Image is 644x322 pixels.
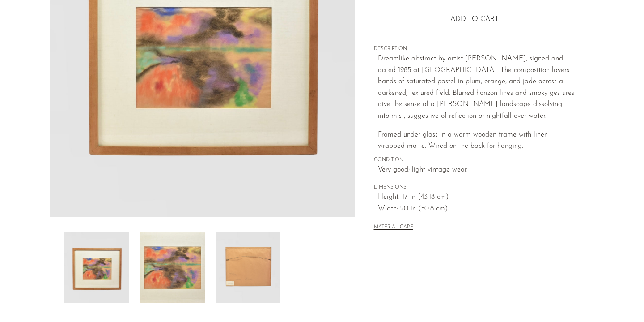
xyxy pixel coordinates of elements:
[378,203,575,215] span: Width: 20 in (50.8 cm)
[378,164,575,176] span: Very good; light vintage wear.
[374,156,575,164] span: CONDITION
[378,53,575,122] p: Dreamlike abstract by artist [PERSON_NAME], signed and dated 1985 at [GEOGRAPHIC_DATA]. The compo...
[374,8,575,31] button: Add to cart
[450,16,499,23] span: Add to cart
[374,184,575,192] span: DIMENSIONS
[140,232,205,303] img: Atmospheric Pastel Composition, Framed
[64,232,129,303] img: Atmospheric Pastel Composition, Framed
[378,192,575,203] span: Height: 17 in (43.18 cm)
[216,232,280,303] img: Atmospheric Pastel Composition, Framed
[374,224,413,231] button: MATERIAL CARE
[378,129,575,152] p: Framed under glass in a warm wooden frame with linen-wrapped matte. Wired on the back for hanging.
[374,45,575,53] span: DESCRIPTION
